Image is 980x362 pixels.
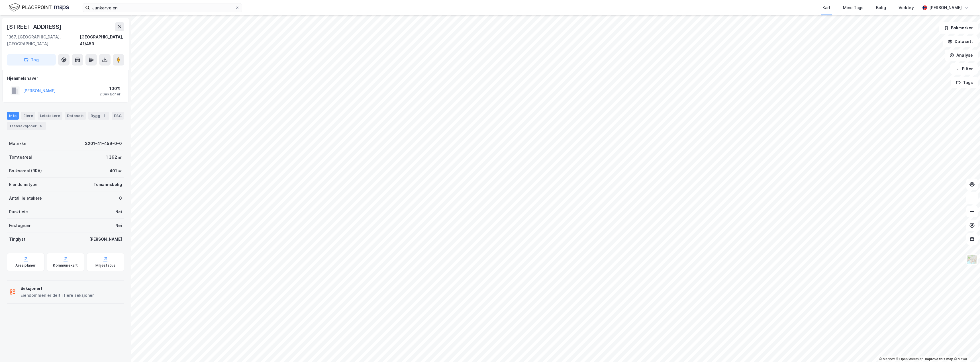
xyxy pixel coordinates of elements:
[929,4,962,11] div: [PERSON_NAME]
[93,181,122,188] div: Tomannsbolig
[843,4,863,11] div: Mine Tags
[7,112,19,120] div: Info
[899,4,914,11] div: Verktøy
[101,113,107,118] div: 1
[85,140,122,147] div: 3201-41-459-0-0
[925,357,953,361] a: Improve this map
[7,34,80,47] div: 1367, [GEOGRAPHIC_DATA], [GEOGRAPHIC_DATA]
[967,254,977,265] img: Z
[9,167,42,174] div: Bruksareal (BRA)
[876,4,886,11] div: Bolig
[9,195,42,202] div: Antall leietakere
[115,208,122,215] div: Nei
[939,22,978,34] button: Bokmerker
[65,112,86,120] div: Datasett
[119,195,122,202] div: 0
[9,236,25,243] div: Tinglyst
[38,123,44,129] div: 4
[95,263,115,268] div: Miljøstatus
[106,154,122,161] div: 1 392 ㎡
[9,154,32,161] div: Tomteareal
[950,63,978,75] button: Filter
[9,140,28,147] div: Matrikkel
[952,335,980,362] iframe: Chat Widget
[80,34,124,47] div: [GEOGRAPHIC_DATA], 41/459
[38,112,62,120] div: Leietakere
[9,181,38,188] div: Eiendomstype
[945,50,978,61] button: Analyse
[943,36,978,47] button: Datasett
[88,112,109,120] div: Bygg
[21,292,94,299] div: Eiendommen er delt i flere seksjoner
[115,222,122,229] div: Nei
[15,263,36,268] div: Arealplaner
[112,112,124,120] div: ESG
[90,3,235,12] input: Søk på adresse, matrikkel, gårdeiere, leietakere eller personer
[951,77,978,88] button: Tags
[53,263,78,268] div: Kommunekart
[7,122,46,130] div: Transaksjoner
[100,92,121,97] div: 2 Seksjoner
[89,236,122,243] div: [PERSON_NAME]
[822,4,830,11] div: Kart
[7,54,56,66] button: Tag
[879,357,895,361] a: Mapbox
[21,285,94,292] div: Seksjonert
[896,357,924,361] a: OpenStreetMap
[9,3,69,13] img: logo.f888ab2527a4732fd821a326f86c7f29.svg
[7,22,63,31] div: [STREET_ADDRESS]
[7,75,124,82] div: Hjemmelshaver
[100,85,121,92] div: 100%
[952,335,980,362] div: Kontrollprogram for chat
[109,167,122,174] div: 401 ㎡
[21,112,35,120] div: Eiere
[9,208,28,215] div: Punktleie
[9,222,31,229] div: Festegrunn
